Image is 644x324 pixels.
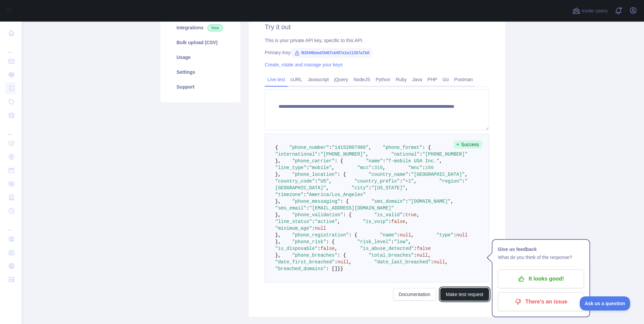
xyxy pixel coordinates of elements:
span: : { [326,239,334,245]
span: 160 [425,165,433,170]
span: : { [337,172,346,177]
span: , [417,212,419,218]
span: : [391,239,394,245]
span: "low" [394,239,408,245]
a: Live test [265,74,288,85]
span: : [400,179,402,184]
span: "minimum_age" [275,226,312,231]
span: "[GEOGRAPHIC_DATA]" [411,172,465,177]
span: "breached_domains" [275,266,326,271]
span: , [445,259,448,265]
span: 310 [374,165,383,170]
span: : [420,152,422,157]
span: : [383,158,385,164]
span: "date_first_breached" [275,259,334,265]
span: : [462,179,465,184]
span: , [329,179,332,184]
span: : [431,259,433,265]
span: true [406,212,417,218]
a: cURL [288,74,305,85]
span: : [422,165,425,170]
span: : [414,253,417,258]
span: "is_abuse_detected" [360,246,414,251]
span: "phone_registration" [292,232,349,238]
span: "country_code" [275,179,315,184]
span: : [368,185,371,191]
span: "city" [352,185,368,191]
span: }, [275,172,281,177]
span: , [368,145,371,150]
span: "is_disposable" [275,246,318,251]
span: "line_status" [275,219,312,224]
button: Invite users [571,5,609,16]
span: , [408,239,411,245]
span: "region" [439,179,462,184]
span: : [453,232,456,238]
span: : [329,145,332,150]
span: : [312,226,315,231]
span: : { [343,212,352,218]
span: : { [337,253,346,258]
a: Create, rotate and manage your keys [265,62,343,67]
a: Python [373,74,393,85]
a: Documentation [393,288,436,301]
span: : [318,246,320,251]
span: "date_last_breached" [374,259,431,265]
span: , [349,259,351,265]
span: "name" [366,158,383,164]
span: : [406,199,408,204]
span: "[US_STATE]" [372,185,406,191]
span: "line_type" [275,165,306,170]
a: jQuery [331,74,351,85]
span: null [456,232,468,238]
span: : { [334,158,343,164]
a: Integrations New [168,20,232,35]
span: null [400,232,411,238]
span: } [340,266,343,271]
span: New [207,25,223,31]
a: Support [168,79,232,94]
span: : [388,219,391,224]
span: "international" [275,152,318,157]
span: Invite users [582,7,608,15]
a: Go [440,74,452,85]
span: "active" [315,219,337,224]
span: "national" [391,152,419,157]
span: "is_voip" [363,219,388,224]
span: , [465,172,468,177]
span: "14152007986" [332,145,368,150]
div: Primary Key: [265,49,489,56]
span: "timezone" [275,192,303,197]
span: "T-mobile USA Inc." [386,158,440,164]
a: Java [410,74,425,85]
span: : [303,192,306,197]
span: : [408,172,411,177]
span: "phone_location" [292,172,337,177]
span: "name" [380,232,397,238]
div: This is your private API key, specific to this API. [265,37,489,44]
span: }, [275,212,281,218]
span: }, [275,199,281,204]
a: PHP [425,74,440,85]
span: , [428,253,431,258]
a: Ruby [393,74,410,85]
span: , [411,232,414,238]
span: , [334,246,337,251]
a: Settings [168,65,232,79]
span: { [275,145,278,150]
iframe: Toggle Customer Support [580,296,631,311]
span: "+1" [402,179,414,184]
span: "mobile" [309,165,332,170]
p: It looks good! [503,273,579,285]
div: ... [5,218,16,232]
span: }, [275,253,281,258]
span: false [320,246,334,251]
span: , [337,219,340,224]
span: , [383,165,385,170]
span: "[EMAIL_ADDRESS][DOMAIN_NAME]" [309,205,394,211]
span: "America/Los_Angeles" [306,192,365,197]
span: , [406,185,408,191]
span: , [406,219,408,224]
span: , [439,158,442,164]
button: Make test request [440,288,489,301]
